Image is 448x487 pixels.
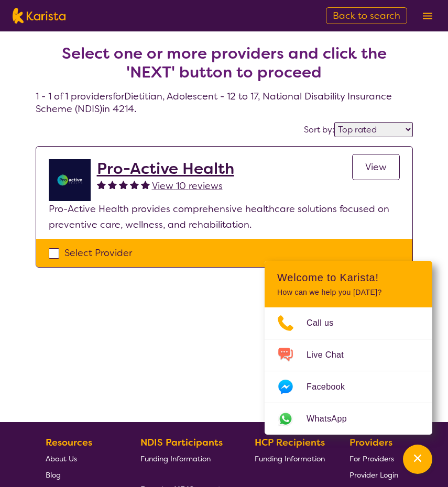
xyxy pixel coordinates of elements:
[423,13,432,19] img: menu
[265,403,432,435] a: Web link opens in a new tab.
[349,467,398,483] a: Provider Login
[349,470,398,480] span: Provider Login
[265,261,432,435] div: Channel Menu
[97,159,234,178] a: Pro-Active Health
[265,307,432,435] ul: Choose channel
[152,180,223,192] span: View 10 reviews
[277,271,420,284] h2: Welcome to Karista!
[255,436,325,449] b: HCP Recipients
[307,411,359,427] span: WhatsApp
[46,436,92,449] b: Resources
[352,154,400,180] a: View
[349,454,394,463] span: For Providers
[365,161,387,173] span: View
[307,379,357,395] span: Facebook
[48,44,400,82] h2: Select one or more providers and click the 'NEXT' button to proceed
[49,201,400,233] p: Pro-Active Health provides comprehensive healthcare solutions focused on preventive care, wellnes...
[140,454,211,463] span: Funding Information
[403,445,432,474] button: Channel Menu
[46,467,116,483] a: Blog
[46,470,61,480] span: Blog
[277,288,420,297] p: How can we help you [DATE]?
[130,180,139,189] img: fullstar
[46,450,116,467] a: About Us
[333,9,400,22] span: Back to search
[49,159,91,201] img: jdgr5huzsaqxc1wfufya.png
[108,180,117,189] img: fullstar
[307,347,356,363] span: Live Chat
[46,454,77,463] span: About Us
[326,7,407,24] a: Back to search
[307,315,346,331] span: Call us
[97,180,106,189] img: fullstar
[141,180,150,189] img: fullstar
[119,180,128,189] img: fullstar
[152,178,223,194] a: View 10 reviews
[255,454,325,463] span: Funding Information
[36,19,413,115] h4: 1 - 1 of 1 providers for Dietitian , Adolescent - 12 to 17 , National Disability Insurance Scheme...
[304,124,334,135] label: Sort by:
[140,450,231,467] a: Funding Information
[255,450,325,467] a: Funding Information
[140,436,223,449] b: NDIS Participants
[349,436,392,449] b: Providers
[13,8,65,24] img: Karista logo
[349,450,398,467] a: For Providers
